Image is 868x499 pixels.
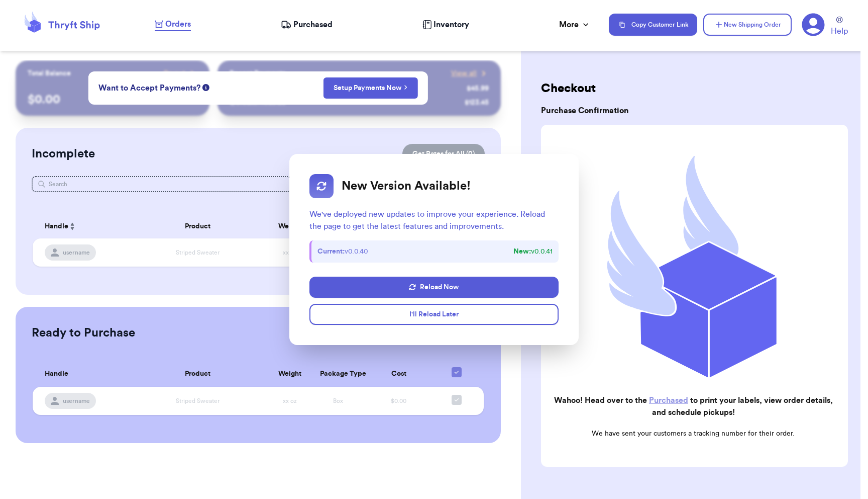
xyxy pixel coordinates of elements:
span: v 0.0.40 [317,246,368,257]
button: Reload Now [309,277,559,298]
button: I'll Reload Later [309,304,559,325]
p: We've deployed new updates to improve your experience. Reload the page to get the latest features... [309,208,559,232]
strong: New: [513,248,531,255]
span: v 0.0.41 [513,246,553,257]
h2: New Version Available! [342,179,471,194]
strong: Current: [317,248,345,255]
